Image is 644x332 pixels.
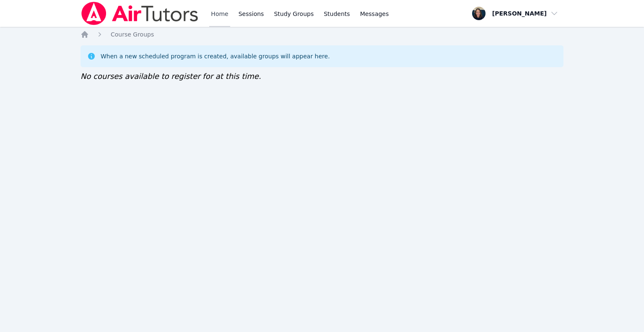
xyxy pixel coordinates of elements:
[111,31,154,38] span: Course Groups
[101,52,330,60] div: When a new scheduled program is created, available groups will appear here.
[80,30,563,39] nav: Breadcrumb
[80,72,261,81] span: No courses available to register for at this time.
[80,2,199,25] img: Air Tutors
[111,30,154,39] a: Course Groups
[360,10,389,18] span: Messages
